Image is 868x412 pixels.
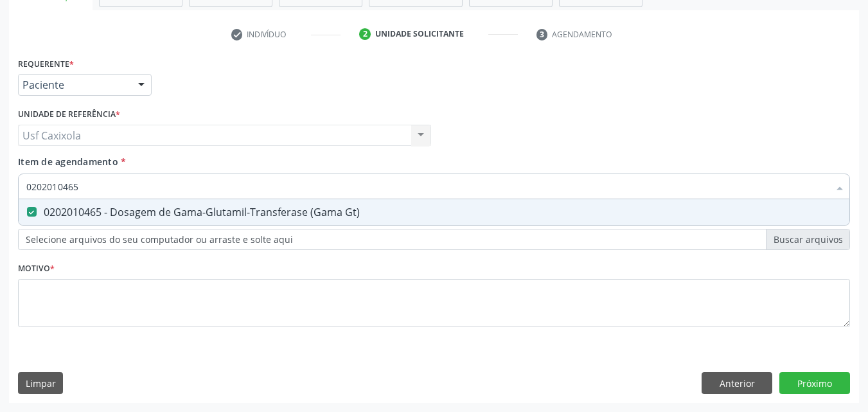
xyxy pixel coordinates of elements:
label: Unidade de referência [18,105,120,125]
label: Motivo [18,259,55,279]
button: Limpar [18,372,63,394]
input: Buscar por procedimentos [26,174,829,199]
label: Requerente [18,54,74,74]
div: 0202010465 - Dosagem de Gama-Glutamil-Transferase (Gama Gt) [26,207,842,217]
button: Anterior [702,372,772,394]
button: Próximo [779,372,850,394]
div: 2 [359,28,371,40]
div: Unidade solicitante [375,28,464,40]
span: Paciente [22,78,125,91]
span: Item de agendamento [18,156,118,168]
